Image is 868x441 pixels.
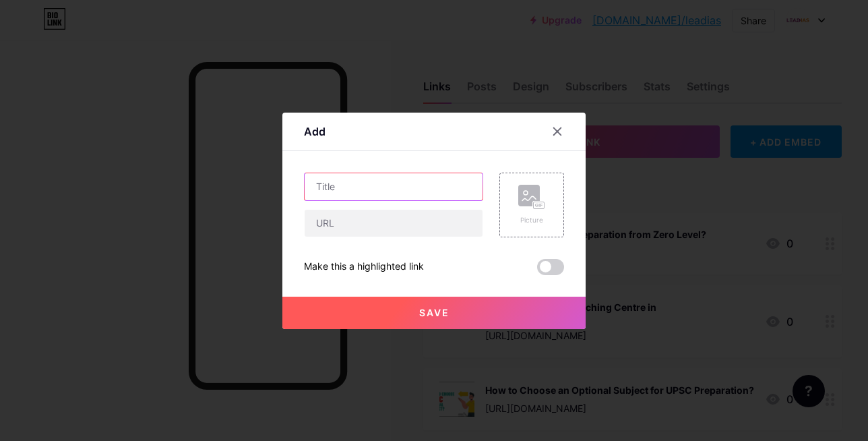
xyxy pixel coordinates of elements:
div: Picture [518,215,545,225]
div: Make this a highlighted link [304,259,424,275]
div: Add [304,123,325,140]
span: Save [419,307,449,318]
button: Save [282,297,586,329]
input: URL [305,210,483,237]
input: Title [305,173,483,200]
